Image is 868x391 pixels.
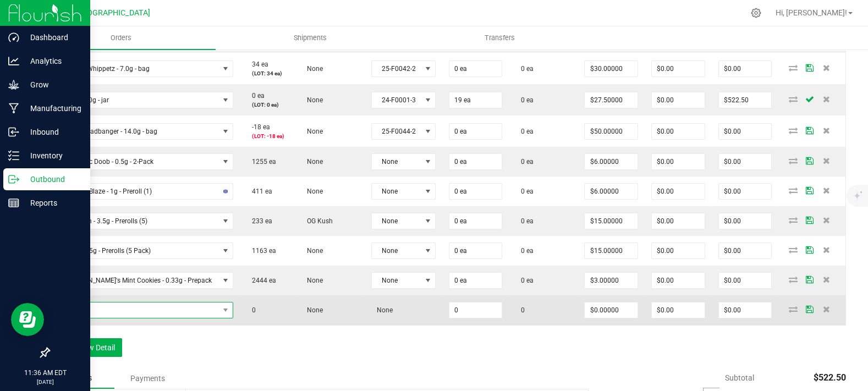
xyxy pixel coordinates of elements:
input: 0 [449,61,502,76]
span: 233 ea [246,217,272,225]
input: 0 [719,154,772,169]
span: Delete Order Detail [818,306,834,312]
span: 0 ea [246,92,265,100]
span: Shipments [279,33,342,43]
span: Save Order Detail [801,127,818,134]
p: (LOT: 34 ea) [246,69,288,78]
span: Save Order Detail [801,246,818,253]
span: $522.50 [814,372,846,383]
p: Grow [19,78,85,91]
span: None [372,243,421,258]
span: Delete Order Detail [818,64,834,71]
input: 0 [449,124,502,139]
input: 0 [585,124,638,139]
span: Delete Order Detail [818,157,834,164]
span: 24-F0001-3 [372,92,421,108]
span: 25-F0044-2 [372,124,421,139]
span: [PERSON_NAME]'s Mint Cookies - 0.33g - Prepack [57,273,219,288]
span: Mac - 3.5g - Prerolls (5 Pack) [57,243,219,258]
a: Shipments [216,26,405,49]
input: 0 [449,243,502,258]
span: Save Order Detail [801,306,818,312]
input: 0 [719,243,772,258]
span: None [301,96,323,104]
inline-svg: Inbound [8,126,19,137]
inline-svg: Grow [8,79,19,90]
span: Transfers [470,33,530,43]
span: Candy Whippetz - 7.0g - bag [57,61,219,76]
span: Save Order Detail [801,96,818,102]
span: Delete Order Detail [818,217,834,223]
span: None [301,277,323,284]
span: 411 ea [246,188,272,195]
p: Manufacturing [19,102,85,115]
span: NO DATA FOUND [56,302,233,318]
input: 0 [449,184,502,199]
inline-svg: Outbound [8,174,19,185]
span: 0 ea [515,247,534,255]
p: Reports [19,196,85,210]
p: [DATE] [5,378,85,386]
span: 34 ea [246,60,268,68]
span: None [372,184,421,199]
span: Orders [96,33,146,43]
span: Save Order Detail [801,217,818,223]
inline-svg: Manufacturing [8,103,19,114]
span: 2444 ea [246,277,276,284]
span: 0 ea [515,128,534,135]
span: 1163 ea [246,247,276,255]
span: OG Kush - 3.5g - Prerolls (5) [57,213,219,229]
p: Inbound [19,125,85,139]
input: 0 [652,302,705,318]
span: None [301,188,323,195]
input: 0 [719,302,772,318]
input: 0 [719,92,772,108]
span: Delete Order Detail [818,276,834,283]
input: 0 [652,92,705,108]
span: None [301,65,323,73]
p: (LOT: 0 ea) [246,101,288,109]
span: 0 ea [515,158,534,166]
span: 0 ea [515,277,534,284]
span: None [372,154,421,169]
span: 0 [515,306,525,314]
div: Payments [114,368,180,388]
input: 0 [652,243,705,258]
inline-svg: Reports [8,197,19,208]
input: 0 [719,273,772,288]
span: Delete Order Detail [818,187,834,194]
span: Subtotal [725,373,754,382]
a: Transfers [405,26,595,49]
p: Dashboard [19,31,85,44]
span: None [372,213,421,229]
div: Manage settings [749,8,763,18]
a: Orders [26,26,216,49]
span: OG Kush [301,217,333,225]
inline-svg: Inventory [8,150,19,161]
input: 0 [719,213,772,229]
span: G13 - 7.0g - jar [57,92,219,108]
input: 0 [652,154,705,169]
span: 0 ea [515,96,534,104]
span: Delete Order Detail [818,96,834,102]
span: Dynamic Doob - 0.5g - 2-Pack [57,154,219,169]
input: 0 [585,273,638,288]
input: 0 [449,273,502,288]
input: 0 [449,154,502,169]
input: 0 [585,243,638,258]
input: 0 [652,184,705,199]
input: 0 [449,92,502,108]
span: 0 [246,306,256,314]
span: 1255 ea [246,158,276,166]
input: 0 [585,213,638,229]
span: Lime Headbanger - 14.0g - bag [57,124,219,139]
span: 25-F0042-2 [372,61,421,76]
span: None [301,247,323,255]
inline-svg: Analytics [8,56,19,67]
input: 0 [585,92,638,108]
span: Save Order Detail [801,64,818,71]
p: Inventory [19,149,85,162]
span: Save Order Detail [801,157,818,164]
input: 0 [719,184,772,199]
iframe: Resource center [11,303,44,336]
